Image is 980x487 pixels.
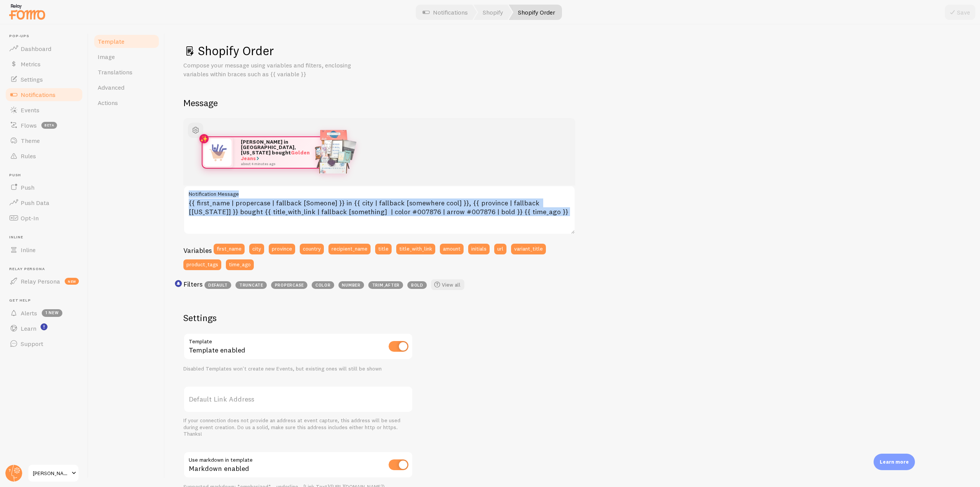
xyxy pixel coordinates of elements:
[21,340,43,348] span: Support
[93,95,160,110] a: Actions
[183,333,413,361] div: Template enabled
[28,464,79,482] a: [PERSON_NAME]-test-store
[65,278,79,285] span: new
[183,451,413,479] div: Markdown enabled
[5,321,83,336] a: Learn
[328,244,371,254] button: recipient_name
[183,246,212,255] h3: Variables
[183,185,575,198] label: Notification Message
[271,281,307,289] span: propercase
[5,242,83,257] a: Inline
[21,60,41,68] span: Metrics
[5,87,83,102] a: Notifications
[375,244,392,254] button: title
[33,469,69,478] span: [PERSON_NAME]-test-store
[5,102,83,118] a: Events
[241,149,310,161] a: Golden Jeans
[5,72,83,87] a: Settings
[183,366,413,372] div: Disabled Templates won't create new Events, but existing ones will still be shown
[5,210,83,226] a: Opt-In
[21,75,43,83] span: Settings
[5,56,83,72] a: Metrics
[511,244,546,254] button: variant_title
[98,84,124,91] span: Advanced
[98,99,118,107] span: Actions
[5,133,83,148] a: Theme
[300,244,324,254] button: country
[204,281,231,289] span: default
[468,244,490,254] button: initials
[5,274,83,289] a: Relay Persona new
[8,2,46,21] img: fomo-relay-logo-orange.svg
[183,43,962,59] h1: Shopify Order
[5,305,83,321] a: Alerts 1 new
[21,199,49,207] span: Push Data
[5,336,83,351] a: Support
[5,118,83,133] a: Flows beta
[183,417,413,438] div: If your connection does not provide an address at event capture, this address will be used during...
[494,244,506,254] button: url
[183,386,413,413] label: Default Link Address
[21,325,36,332] span: Learn
[21,277,60,285] span: Relay Persona
[183,259,221,270] button: product_tags
[249,244,264,254] button: city
[9,267,83,272] span: Relay Persona
[42,309,62,317] span: 1 new
[431,279,464,290] a: View all
[214,244,245,254] button: first_name
[98,38,124,45] span: Template
[880,458,909,466] p: Learn more
[241,162,314,166] small: about 4 minutes ago
[235,281,267,289] span: truncate
[5,195,83,210] a: Push Data
[21,45,51,52] span: Dashboard
[93,80,160,95] a: Advanced
[21,309,37,317] span: Alerts
[312,281,334,289] span: color
[407,281,427,289] span: bold
[5,148,83,164] a: Rules
[5,180,83,195] a: Push
[98,53,115,61] span: Image
[440,244,464,254] button: amount
[93,49,160,64] a: Image
[9,298,83,303] span: Get Help
[21,246,36,254] span: Inline
[21,214,39,222] span: Opt-In
[21,91,56,98] span: Notifications
[226,259,254,270] button: time_ago
[9,235,83,240] span: Inline
[93,64,160,80] a: Translations
[93,34,160,49] a: Template
[368,281,403,289] span: trim_after
[98,68,132,76] span: Translations
[269,244,295,254] button: province
[21,106,39,114] span: Events
[5,41,83,56] a: Dashboard
[9,173,83,178] span: Push
[183,61,367,79] p: Compose your message using variables and filters, enclosing variables within braces such as {{ va...
[175,280,182,287] svg: <p>Use filters like | propercase to change CITY to City in your templates</p>
[396,244,435,254] button: title_with_link
[183,312,413,324] h2: Settings
[9,34,83,39] span: Pop-ups
[21,121,37,129] span: Flows
[183,280,203,289] h3: Filters
[41,122,57,129] span: beta
[338,281,364,289] span: number
[241,139,316,166] p: [PERSON_NAME] in [GEOGRAPHIC_DATA], [US_STATE] bought
[874,454,915,470] div: Learn more
[204,139,232,166] img: Fomo
[41,323,47,330] svg: <p>Watch New Feature Tutorials!</p>
[21,152,36,160] span: Rules
[21,137,40,144] span: Theme
[21,184,34,191] span: Push
[183,97,962,109] h2: Message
